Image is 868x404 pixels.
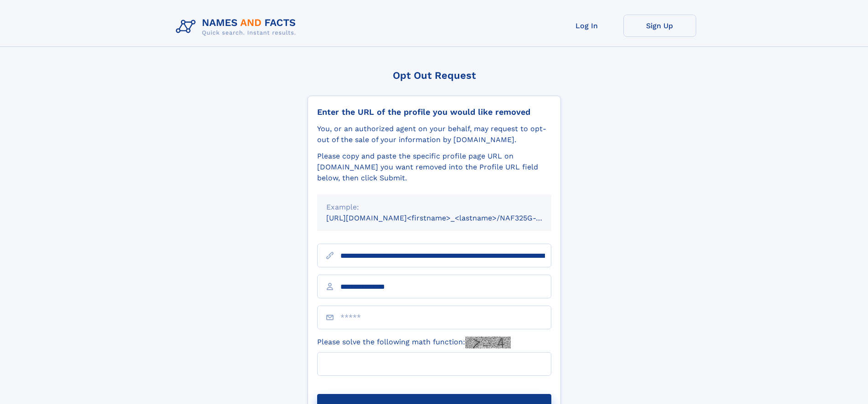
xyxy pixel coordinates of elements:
label: Please solve the following math function: [317,337,511,348]
div: Opt Out Request [308,70,561,81]
div: Please copy and paste the specific profile page URL on [DOMAIN_NAME] you want removed into the Pr... [317,151,551,184]
small: [URL][DOMAIN_NAME]<firstname>_<lastname>/NAF325G-xxxxxxxx [326,214,569,222]
a: Log In [550,15,623,37]
div: Example: [326,202,542,213]
div: Enter the URL of the profile you would like removed [317,107,551,117]
img: Logo Names and Facts [172,15,303,39]
a: Sign Up [623,15,696,37]
div: You, or an authorized agent on your behalf, may request to opt-out of the sale of your informatio... [317,123,551,145]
